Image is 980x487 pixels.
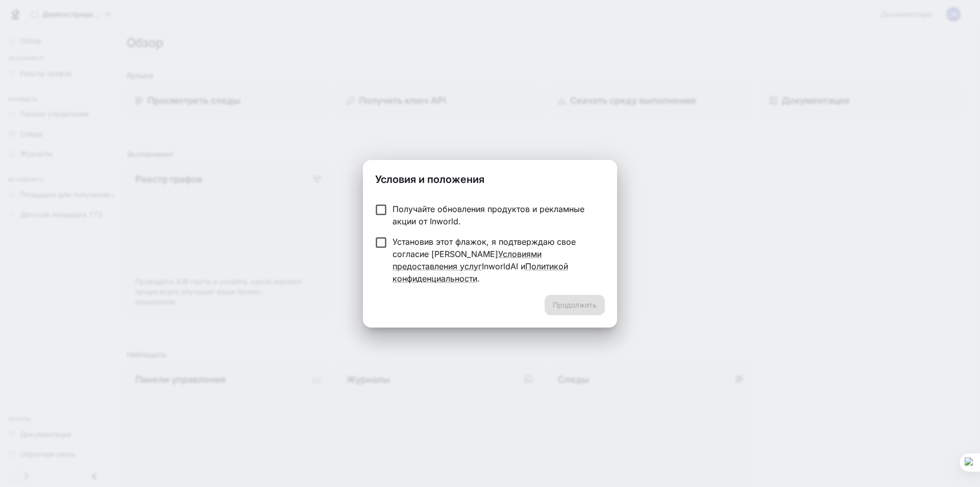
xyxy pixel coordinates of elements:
[393,249,542,271] a: Условиями предоставления услуг
[482,261,525,271] font: InworldAI и
[375,173,484,185] font: Условия и положения
[477,273,480,284] font: .
[393,261,568,284] a: Политикой конфиденциальности
[393,204,584,226] font: Получайте обновления продуктов и рекламные акции от Inworld.
[393,237,576,259] font: Установив этот флажок, я подтверждаю свое согласие [PERSON_NAME]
